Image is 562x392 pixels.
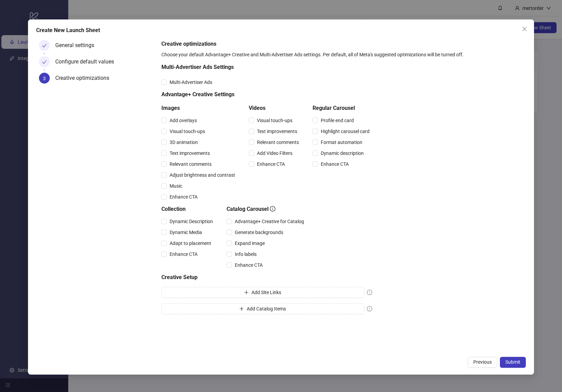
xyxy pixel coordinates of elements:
[318,149,366,157] span: Dynamic description
[167,250,200,258] span: Enhance CTA
[161,205,216,213] h5: Collection
[232,218,307,225] span: Advantage+ Creative for Catalog
[468,357,497,368] button: Previous
[473,359,492,365] span: Previous
[167,78,215,86] span: Multi-Advertiser Ads
[167,182,185,190] span: Music
[251,290,281,295] span: Add Site Links
[161,104,238,112] h5: Images
[254,149,295,157] span: Add Video Filters
[244,290,249,295] span: plus
[313,104,372,112] h5: Regular Carousel
[227,205,307,213] h5: Catalog Carousel
[161,63,372,71] h5: Multi-Advertiser Ads Settings
[55,40,100,51] div: General settings
[55,73,115,84] div: Creative optimizations
[161,287,364,298] button: Add Site Links
[161,40,523,48] h5: Creative optimizations
[167,239,214,247] span: Adapt to placement
[500,357,526,368] button: Submit
[42,43,47,48] span: check
[254,128,300,135] span: Text improvements
[505,359,520,365] span: Submit
[161,90,372,99] h5: Advantage+ Creative Settings
[367,306,372,311] span: exclamation-circle
[36,26,525,34] div: Create New Launch Sheet
[367,290,372,295] span: exclamation-circle
[167,218,216,225] span: Dynamic Description
[43,76,46,81] span: 3
[232,229,286,236] span: Generate backgrounds
[318,128,372,135] span: Highlight carousel card
[232,239,268,247] span: Expand image
[167,117,200,124] span: Add overlays
[167,149,213,157] span: Text improvements
[167,193,200,201] span: Enhance CTA
[519,24,530,34] button: Close
[167,128,208,135] span: Visual touch-ups
[161,51,523,58] div: Choose your default Advantage+ Creative and Multi-Advertiser Ads settings. Per default, all of Me...
[318,139,365,146] span: Format automation
[318,160,351,168] span: Enhance CTA
[247,306,286,311] span: Add Catalog Items
[254,139,302,146] span: Relevant comments
[232,250,259,258] span: Info labels
[167,229,205,236] span: Dynamic Media
[239,306,244,311] span: plus
[270,206,275,212] span: info-circle
[55,56,119,67] div: Configure default values
[232,261,265,269] span: Enhance CTA
[249,104,302,112] h5: Videos
[254,160,288,168] span: Enhance CTA
[167,171,238,179] span: Adjust brightness and contrast
[522,26,527,32] span: close
[161,273,372,281] h5: Creative Setup
[254,117,295,124] span: Visual touch-ups
[167,139,201,146] span: 3D animation
[161,303,364,314] button: Add Catalog Items
[318,117,357,124] span: Profile end card
[167,160,214,168] span: Relevant comments
[42,60,47,64] span: check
